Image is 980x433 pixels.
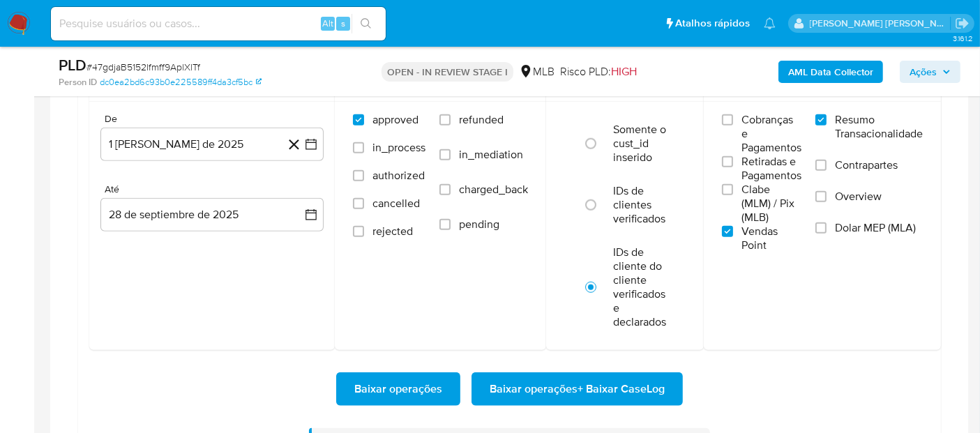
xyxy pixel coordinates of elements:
button: AML Data Collector [778,61,883,83]
button: Ações [900,61,960,83]
div: MLB [519,64,555,79]
input: Pesquise usuários ou casos... [51,15,386,33]
span: Risco PLD: [560,64,637,79]
span: Atalhos rápidos [675,16,750,31]
b: Person ID [59,76,97,89]
a: Notificações [764,17,776,29]
b: PLD [59,54,86,76]
span: Alt [322,17,333,30]
span: 3.161.2 [953,33,973,44]
a: dc0ea2bd6c93b0e225589ff4da3cf5bc [100,76,262,89]
span: # 47gdjaB5152lfmff9AplXlTf [86,60,200,74]
span: s [341,17,345,30]
span: HIGH [611,63,637,79]
p: OPEN - IN REVIEW STAGE I [382,62,513,82]
span: Ações [910,61,937,83]
p: leticia.siqueira@mercadolivre.com [810,17,951,30]
a: Sair [955,16,970,31]
button: search-icon [352,14,380,33]
b: AML Data Collector [788,61,873,83]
